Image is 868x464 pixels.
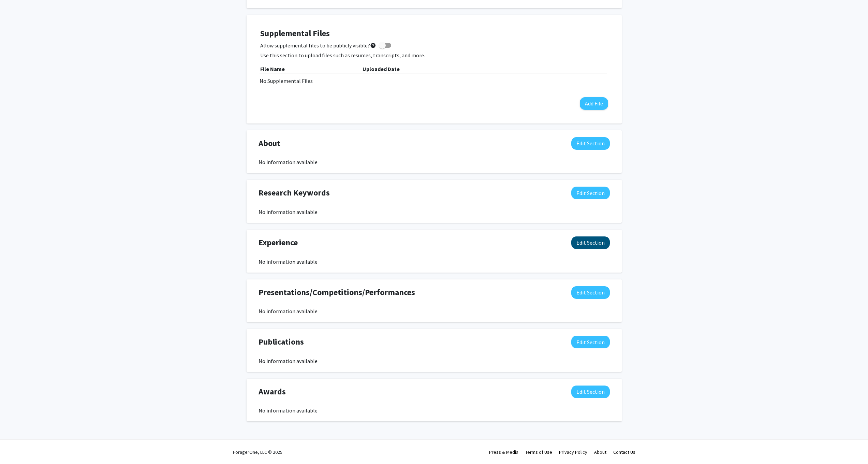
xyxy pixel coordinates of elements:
[571,286,610,299] button: Edit Presentations/Competitions/Performances
[571,236,610,249] button: Edit Experience
[259,158,610,166] div: No information available
[260,29,608,39] h4: Supplemental Files
[259,386,286,398] span: Awards
[571,386,610,398] button: Edit Awards
[259,336,304,348] span: Publications
[259,236,298,249] span: Experience
[489,449,518,455] a: Press & Media
[363,66,400,72] b: Uploaded Date
[260,77,609,85] div: No Supplemental Files
[259,307,610,315] div: No information available
[5,433,29,459] iframe: Chat
[260,51,608,59] p: Use this section to upload files such as resumes, transcripts, and more.
[571,137,610,150] button: Edit About
[260,41,376,49] span: Allow supplemental files to be publicly visible?
[259,137,280,149] span: About
[259,406,610,415] div: No information available
[259,357,610,365] div: No information available
[233,440,282,464] div: ForagerOne, LLC © 2025
[571,187,610,199] button: Edit Research Keywords
[260,66,285,72] b: File Name
[525,449,552,455] a: Terms of Use
[571,336,610,348] button: Edit Publications
[613,449,635,455] a: Contact Us
[370,41,376,49] mat-icon: help
[580,97,608,110] button: Add File
[259,258,610,266] div: No information available
[259,187,330,199] span: Research Keywords
[259,286,415,299] span: Presentations/Competitions/Performances
[559,449,587,455] a: Privacy Policy
[259,208,610,216] div: No information available
[594,449,606,455] a: About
